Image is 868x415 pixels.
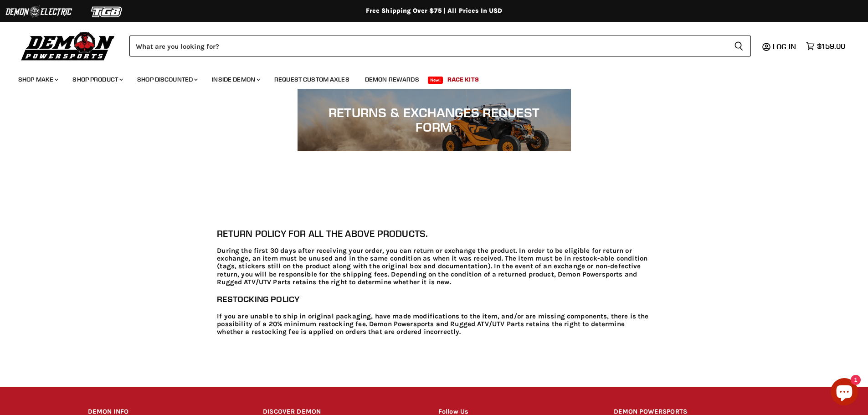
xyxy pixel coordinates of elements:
[11,67,843,89] ul: Main menu
[129,36,727,56] input: Search
[66,70,128,89] a: Shop Product
[801,40,850,53] a: $159.00
[205,70,266,89] a: Inside Demon
[73,3,141,20] img: TGB Logo 2
[217,294,651,304] h3: Restocking Policy
[817,42,845,51] span: $159.00
[18,30,118,62] img: Demon Powersports
[769,42,801,51] a: Log in
[130,70,203,89] a: Shop Discounted
[316,105,553,135] h1: Returns & Exchanges Request Form
[129,36,751,56] form: Product
[428,77,443,84] span: New!
[5,3,73,20] img: Demon Electric Logo 2
[773,42,796,51] span: Log in
[11,70,64,89] a: Shop Make
[217,247,651,286] p: During the first 30 days after receiving your order, you can return or exchange the product. In o...
[217,229,651,239] h2: RETURN POLICY FOR ALL THE ABOVE PRODUCTS.
[727,36,751,56] button: Search
[358,70,426,89] a: Demon Rewards
[441,70,486,89] a: Race Kits
[828,378,861,408] inbox-online-store-chat: Shopify online store chat
[70,7,799,15] div: Free Shipping Over $75 | All Prices In USD
[267,70,356,89] a: Request Custom Axles
[217,313,651,336] p: If you are unable to ship in original packaging, have made modifications to the item, and/or are ...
